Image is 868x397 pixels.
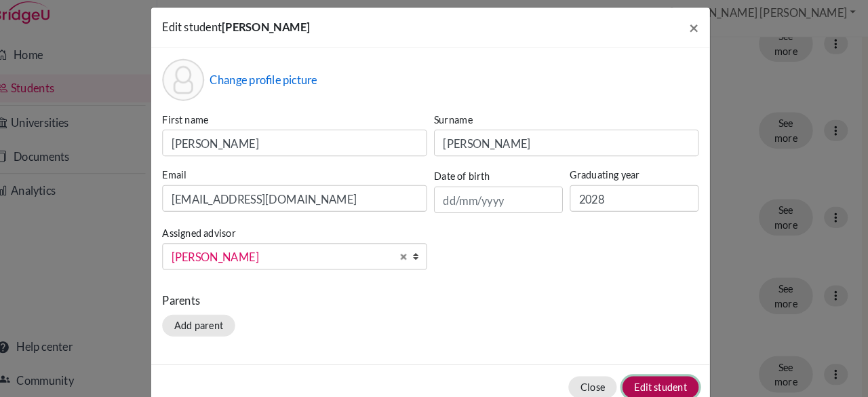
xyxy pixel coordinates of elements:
span: Edit student [174,32,232,45]
label: Assigned advisor [174,231,245,245]
button: Add parent [174,317,245,338]
label: Surname [437,121,694,135]
span: [PERSON_NAME] [183,252,396,270]
label: First name [174,121,431,135]
input: dd/mm/yyyy [437,193,562,219]
span: × [684,29,694,48]
p: Parents [174,295,694,311]
button: Close [673,20,705,58]
div: Profile picture [174,69,215,110]
span: [PERSON_NAME] [232,32,317,45]
label: Graduating year [569,174,694,189]
label: Date of birth [437,176,492,190]
label: Email [174,174,431,189]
